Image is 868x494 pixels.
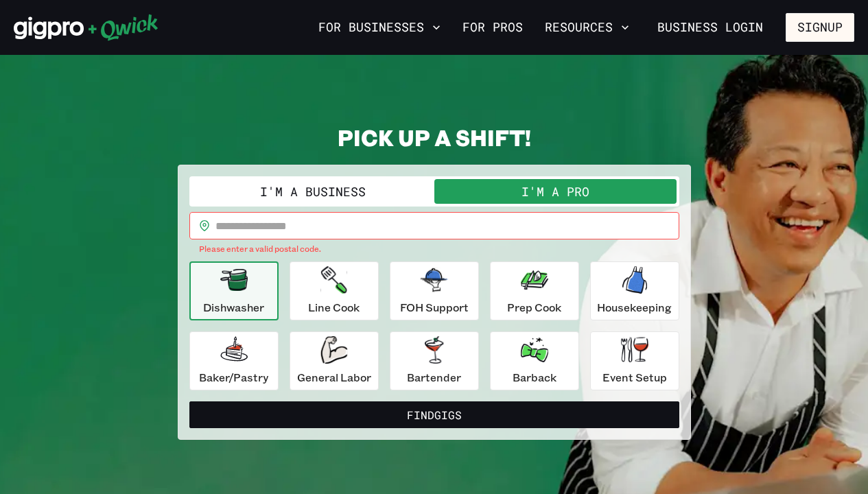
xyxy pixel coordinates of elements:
[290,261,379,320] button: Line Cook
[407,369,461,386] p: Bartender
[189,261,279,320] button: Dishwasher
[646,13,775,42] a: Business Login
[390,331,479,390] button: Bartender
[434,179,677,204] button: I'm a Pro
[490,331,579,390] button: Barback
[513,369,556,386] p: Barback
[203,299,264,316] p: Dishwasher
[178,123,691,151] h2: PICK UP A SHIFT!
[313,16,446,39] button: For Businesses
[199,242,670,256] p: Please enter a valid postal code.
[507,299,561,316] p: Prep Cook
[199,369,268,386] p: Baker/Pastry
[189,331,279,390] button: Baker/Pastry
[297,369,371,386] p: General Labor
[590,331,679,390] button: Event Setup
[189,401,679,429] button: FindGigs
[602,369,667,386] p: Event Setup
[400,299,469,316] p: FOH Support
[192,179,434,204] button: I'm a Business
[308,299,360,316] p: Line Cook
[290,331,379,390] button: General Labor
[786,13,854,42] button: Signup
[457,16,528,39] a: For Pros
[390,261,479,320] button: FOH Support
[490,261,579,320] button: Prep Cook
[539,16,635,39] button: Resources
[590,261,679,320] button: Housekeeping
[597,299,672,316] p: Housekeeping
